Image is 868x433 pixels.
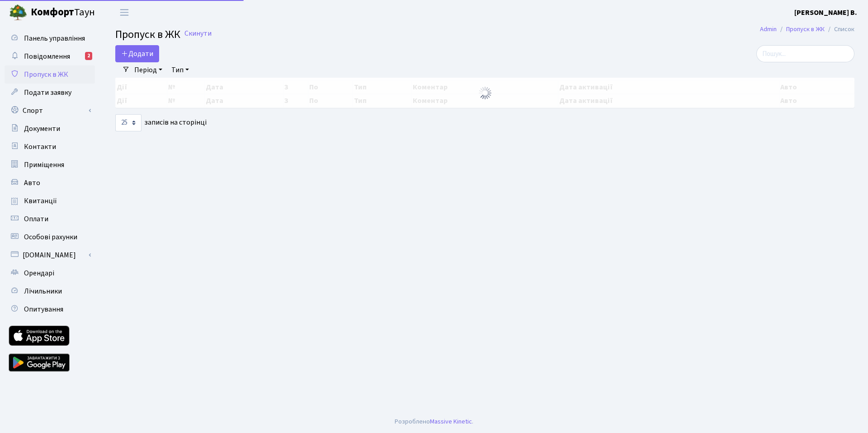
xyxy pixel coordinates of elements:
span: Авто [24,178,40,188]
a: Пропуск в ЖК [786,24,825,34]
span: Таун [31,5,95,20]
span: Додати [121,49,153,59]
span: Подати заявку [24,88,71,98]
a: Квитанції [5,192,95,210]
span: Орендарі [24,268,54,278]
li: Список [825,24,854,34]
span: Панель управління [24,33,85,43]
span: Особові рахунки [24,232,77,242]
a: Скинути [184,29,212,38]
button: Переключити навігацію [113,5,136,20]
b: [PERSON_NAME] В. [794,8,857,18]
nav: breadcrumb [746,20,868,39]
select: записів на сторінці [115,114,142,131]
span: Пропуск в ЖК [115,27,180,42]
span: Пропуск в ЖК [24,70,68,79]
a: Тип [168,62,193,78]
a: [DOMAIN_NAME] [5,246,95,264]
img: Обробка... [478,86,492,100]
span: Опитування [24,304,63,314]
a: Оплати [5,210,95,228]
a: Особові рахунки [5,228,95,246]
a: Додати [115,45,159,62]
a: Пропуск в ЖК [5,65,95,84]
a: Контакти [5,138,95,156]
span: Квитанції [24,196,57,206]
a: Massive Kinetic [430,417,472,426]
a: Повідомлення2 [5,47,95,65]
input: Пошук... [756,45,854,62]
a: Документи [5,120,95,138]
div: 2 [85,52,92,60]
a: Авто [5,174,95,192]
span: Лічильники [24,286,62,296]
a: Орендарі [5,264,95,282]
span: Приміщення [24,160,64,170]
a: Опитування [5,300,95,318]
div: Розроблено . [395,417,473,427]
span: Повідомлення [24,51,70,61]
a: Подати заявку [5,84,95,102]
a: Лічильники [5,282,95,300]
span: Контакти [24,142,56,152]
a: Приміщення [5,156,95,174]
a: Admin [760,24,777,34]
img: logo.png [9,4,27,22]
a: Спорт [5,102,95,120]
span: Оплати [24,214,48,224]
b: Комфорт [31,5,74,19]
a: [PERSON_NAME] В. [794,7,857,18]
a: Панель управління [5,29,95,47]
label: записів на сторінці [115,114,207,131]
a: Період [131,62,166,78]
span: Документи [24,124,60,134]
